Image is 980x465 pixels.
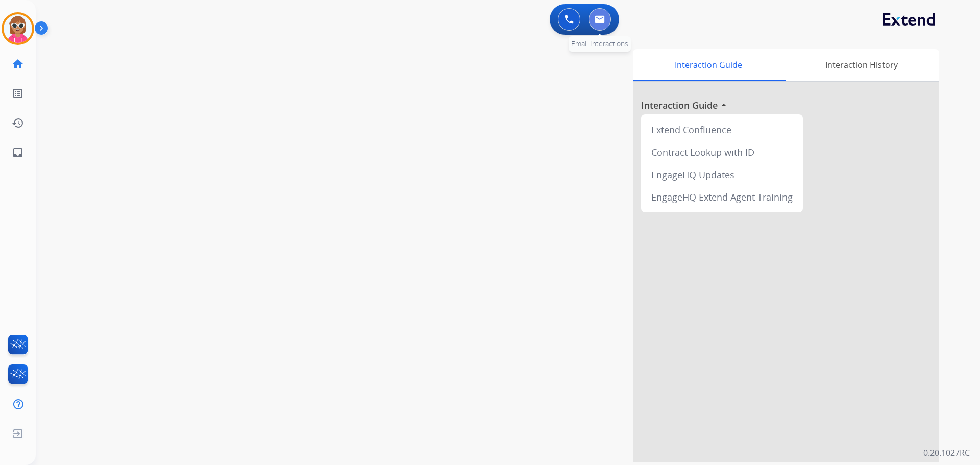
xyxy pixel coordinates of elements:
[783,49,939,81] div: Interaction History
[12,117,24,129] mat-icon: history
[923,447,970,459] p: 0.20.1027RC
[4,14,32,43] img: avatar
[633,49,783,81] div: Interaction Guide
[645,186,799,208] div: EngageHQ Extend Agent Training
[12,58,24,70] mat-icon: home
[645,163,799,186] div: EngageHQ Updates
[12,87,24,100] mat-icon: list_alt
[12,146,24,159] mat-icon: inbox
[645,141,799,163] div: Contract Lookup with ID
[645,118,799,141] div: Extend Confluence
[571,39,628,48] span: Email Interactions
